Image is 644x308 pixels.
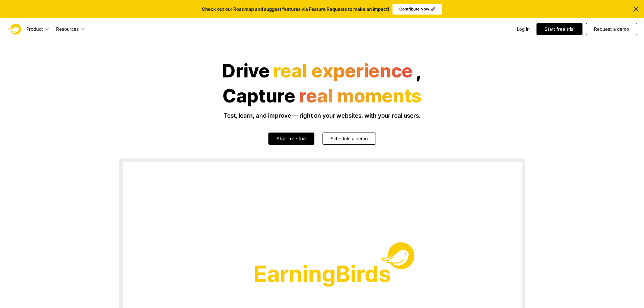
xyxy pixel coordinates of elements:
[268,133,314,145] a: Start free trial
[26,26,43,32] p: Product
[271,59,414,84] span: real experience
[222,85,295,107] h1: Capture
[202,6,389,12] p: Check out our Roadmap and suggest features via Feature Requests to make an impact!
[536,23,582,35] a: Start free trial
[586,23,637,35] a: Request a demo
[416,60,422,82] h1: ,
[56,26,79,32] p: Resources
[594,26,629,32] p: Request a demo
[399,6,435,13] p: Contribute Now 🚀
[119,112,525,119] h3: Test, learn, and improve — right on your websites, with your real users.
[392,4,442,15] a: Contribute Now 🚀
[297,84,423,109] span: real moments
[323,133,376,145] a: Schedule a demo
[331,135,368,142] p: Schedule a demo
[517,26,530,32] a: Log in
[545,26,574,32] p: Start free trial
[7,21,23,37] img: Logo
[277,135,306,142] p: Start free trial
[222,60,270,82] h1: Drive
